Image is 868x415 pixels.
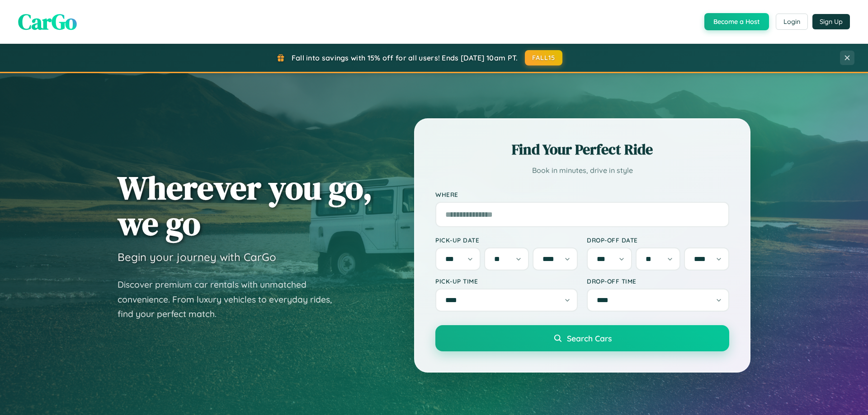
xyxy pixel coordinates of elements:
p: Discover premium car rentals with unmatched convenience. From luxury vehicles to everyday rides, ... [118,277,344,322]
label: Drop-off Date [587,236,729,244]
button: Sign Up [812,14,850,29]
p: Book in minutes, drive in style [435,164,729,177]
button: FALL15 [525,50,563,65]
label: Pick-up Date [435,236,578,244]
span: Search Cars [567,333,612,343]
button: Login [776,14,808,30]
button: Search Cars [435,325,729,351]
span: CarGo [18,7,77,37]
span: Fall into savings with 15% off for all users! Ends [DATE] 10am PT. [292,53,518,62]
h3: Begin your journey with CarGo [118,250,276,264]
h2: Find Your Perfect Ride [435,140,729,159]
label: Pick-up Time [435,277,578,285]
label: Drop-off Time [587,277,729,285]
button: Become a Host [704,13,769,30]
h1: Wherever you go, we go [118,170,373,241]
label: Where [435,191,729,198]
